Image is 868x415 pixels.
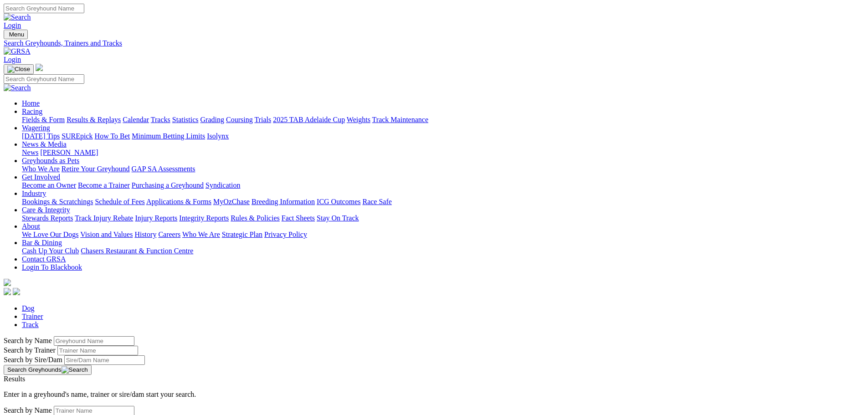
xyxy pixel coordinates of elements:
[132,132,205,140] a: Minimum Betting Limits
[372,116,428,123] a: Track Maintenance
[22,157,79,164] a: Greyhounds as Pets
[62,165,130,173] a: Retire Your Greyhound
[80,231,133,238] a: Vision and Values
[4,288,11,295] img: facebook.svg
[4,365,92,375] button: Search Greyhounds
[132,181,204,189] a: Purchasing a Greyhound
[158,231,180,238] a: Careers
[4,375,864,383] div: Results
[57,346,138,355] input: Search by Trainer name
[4,74,84,84] input: Search
[22,132,60,140] a: [DATE] Tips
[22,239,62,246] a: Bar & Dining
[22,255,66,263] a: Contact GRSA
[22,231,78,238] a: We Love Our Dogs
[4,390,864,399] p: Enter in a greyhound's name, trainer or sire/dam start your search.
[22,116,65,123] a: Fields & Form
[62,132,92,140] a: SUREpick
[317,198,360,205] a: ICG Outcomes
[317,214,359,222] a: Stay On Track
[273,116,345,123] a: 2025 TAB Adelaide Cup
[22,206,70,214] a: Care & Integrity
[95,198,144,205] a: Schedule of Fees
[4,21,21,29] a: Login
[22,165,864,173] div: Greyhounds as Pets
[22,132,864,140] div: Wagering
[22,321,39,328] a: Track
[22,181,76,189] a: Become an Owner
[22,247,864,255] div: Bar & Dining
[282,214,315,222] a: Fact Sheets
[64,355,145,365] input: Search by Sire/Dam name
[4,356,62,364] label: Search by Sire/Dam
[252,198,315,205] a: Breeding Information
[205,181,240,189] a: Syndication
[22,198,864,206] div: Industry
[62,366,88,374] img: Search
[4,47,31,56] img: GRSA
[22,165,60,173] a: Who We Are
[22,99,40,107] a: Home
[179,214,229,222] a: Integrity Reports
[22,124,50,132] a: Wagering
[22,231,864,239] div: About
[4,30,28,39] button: Toggle navigation
[123,116,149,123] a: Calendar
[7,66,30,73] img: Close
[75,214,133,222] a: Track Injury Rebate
[182,231,220,238] a: Who We Are
[22,247,79,255] a: Cash Up Your Club
[4,39,864,47] a: Search Greyhounds, Trainers and Tracks
[22,181,864,190] div: Get Involved
[81,247,193,255] a: Chasers Restaurant & Function Centre
[222,231,262,238] a: Strategic Plan
[231,214,280,222] a: Rules & Policies
[254,116,271,123] a: Trials
[22,190,46,197] a: Industry
[362,198,391,205] a: Race Safe
[22,149,38,156] a: News
[95,132,130,140] a: How To Bet
[22,140,67,148] a: News & Media
[22,198,93,205] a: Bookings & Scratchings
[4,406,52,414] label: Search by Name
[22,263,82,271] a: Login To Blackbook
[146,198,211,205] a: Applications & Forms
[207,132,229,140] a: Isolynx
[264,231,307,238] a: Privacy Policy
[4,279,11,286] img: logo-grsa-white.png
[226,116,253,123] a: Coursing
[4,84,31,92] img: Search
[135,214,177,222] a: Injury Reports
[13,288,20,295] img: twitter.svg
[22,108,42,115] a: Racing
[4,346,56,354] label: Search by Trainer
[200,116,224,123] a: Grading
[22,173,60,181] a: Get Involved
[132,165,195,173] a: GAP SA Assessments
[134,231,156,238] a: History
[22,313,43,320] a: Trainer
[67,116,121,123] a: Results & Replays
[4,337,52,344] label: Search by Name
[213,198,250,205] a: MyOzChase
[4,13,31,21] img: Search
[4,4,84,13] input: Search
[4,64,34,74] button: Toggle navigation
[40,149,98,156] a: [PERSON_NAME]
[22,149,864,157] div: News & Media
[22,304,35,312] a: Dog
[4,56,21,63] a: Login
[36,64,43,71] img: logo-grsa-white.png
[78,181,130,189] a: Become a Trainer
[347,116,370,123] a: Weights
[9,31,24,38] span: Menu
[54,336,134,346] input: Search by Greyhound name
[22,116,864,124] div: Racing
[151,116,170,123] a: Tracks
[22,214,864,222] div: Care & Integrity
[172,116,199,123] a: Statistics
[22,214,73,222] a: Stewards Reports
[22,222,40,230] a: About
